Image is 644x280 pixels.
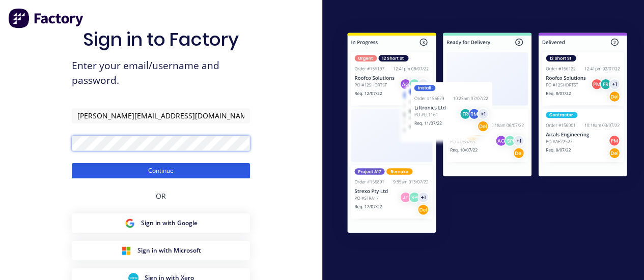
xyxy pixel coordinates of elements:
span: Sign in with Microsoft [137,246,201,255]
div: OR [156,178,166,213]
button: Google Sign inSign in with Google [72,213,250,233]
span: Enter your email/username and password. [72,58,250,88]
button: Continue [72,163,250,178]
img: Microsoft Sign in [121,245,131,256]
img: Google Sign in [125,218,135,228]
h1: Sign in to Factory [83,28,239,50]
input: Email/Username [72,108,250,123]
span: Sign in with Google [141,219,198,228]
img: Factory [8,8,85,28]
button: Microsoft Sign inSign in with Microsoft [72,241,250,260]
